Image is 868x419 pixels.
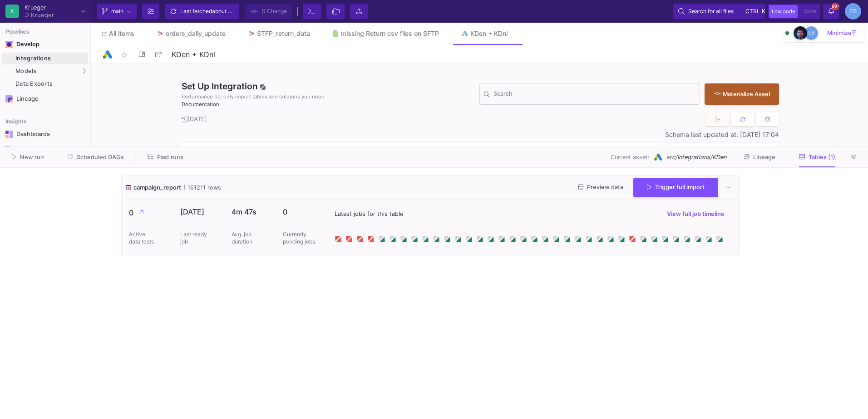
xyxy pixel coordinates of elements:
a: Navigation iconDashboards [2,127,88,141]
p: Last ready job [180,230,207,245]
button: ctrlk [743,6,760,17]
div: Data Exports [15,80,86,88]
button: Past runs [137,150,194,164]
img: icon [125,183,132,191]
button: Preview data [571,180,631,195]
button: Tables (1) [788,150,846,164]
img: Tab icon [332,30,340,38]
p: 0 [129,207,166,218]
p: Currently pending jobs [283,230,320,245]
div: missing Return csv files on SFTP [341,30,439,37]
span: main [111,5,123,18]
div: Krueger [25,5,54,10]
span: Current asset: [611,153,650,161]
a: Integrations [2,53,88,64]
a: Navigation iconLineage [2,92,88,106]
mat-expansion-panel-header: Navigation iconDevelop [2,37,88,52]
div: ES [845,3,861,19]
span: about 19 hours ago [212,8,260,15]
span: k [762,6,765,17]
img: Google Ads [653,152,663,162]
button: ES [842,3,861,19]
span: Preview data [578,184,623,190]
img: Logo [102,49,113,60]
span: Lineage [753,154,775,161]
input: Search for Tables, Columns, etc. [493,92,695,99]
p: [DATE] [180,207,217,216]
button: Code [801,5,819,18]
span: Trigger full import [647,184,705,190]
button: Trigger full import [633,178,718,197]
span: All items [109,30,134,37]
span: src/Integrations/KDen [666,153,726,161]
p: 4m 47s [232,207,268,216]
span: [DATE] [182,116,207,122]
button: View full job timeline [660,207,732,220]
button: Search for all filesctrlk [673,4,765,19]
span: Code [804,8,816,15]
button: Scheduled DAGs [57,150,135,164]
button: main [97,4,137,19]
span: campaign_report [133,183,181,191]
span: Low code [772,8,795,15]
div: STFP_return_data [257,30,310,37]
p: Avg. job duration [232,230,259,245]
img: Tab icon [461,30,469,38]
span: Past runs [157,154,183,161]
a: Documentation [182,101,219,107]
img: Navigation icon [5,95,13,102]
img: Tab icon [247,30,255,38]
span: New run [20,154,44,161]
button: 99+ [823,4,839,19]
span: Search for all files [688,5,734,18]
img: Tab icon [156,30,164,38]
div: Set Up Integration [180,80,479,108]
div: KDen + KDnl [470,30,508,37]
img: Navigation icon [5,131,13,138]
div: Last fetched [180,5,235,18]
span: Tables (1) [809,154,835,161]
div: Integrations [15,55,86,62]
div: orders_daily_update [166,30,226,37]
button: Lineage [733,150,786,164]
p: 0 [283,207,320,216]
span: Latest jobs for this table [335,209,403,218]
a: Navigation iconWidgets [2,142,88,157]
div: Develop [16,41,30,48]
img: Navigation icon [5,146,13,153]
div: Lineage [16,95,75,102]
span: Scheduled DAGs [77,154,124,161]
div: Dashboards [16,131,75,138]
button: Materialize Asset [705,83,779,105]
a: Data Exports [2,78,88,90]
span: 161211 rows [184,183,221,191]
button: Last fetchedabout 19 hours ago [165,4,239,19]
button: Low code [769,5,798,18]
div: Materialize Asset [714,90,765,98]
div: Widgets [16,146,75,153]
div: K [5,5,19,18]
mat-icon: star_border [119,49,130,60]
button: New run [1,150,55,164]
span: Performance tip: only import tables and columns you need [182,93,325,101]
button: [DATE] [180,112,209,127]
div: Schema last updated at: [DATE] 17:04 [180,131,779,138]
img: Navigation icon [5,41,13,48]
span: 99+ [832,3,839,10]
span: View full job timeline [667,210,725,217]
span: Models [15,68,37,75]
div: Krueger [31,12,54,18]
span: ctrl [745,6,760,17]
p: Active data tests [129,230,156,245]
